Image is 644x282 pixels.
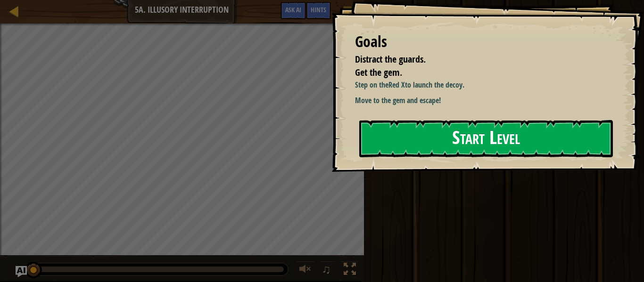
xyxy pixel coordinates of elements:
span: Ask AI [285,5,301,14]
li: Distract the guards. [343,53,609,66]
strong: Red X [388,80,405,90]
button: Toggle fullscreen [340,261,359,280]
button: Ask AI [16,266,27,277]
button: Ask AI [281,2,306,19]
button: ♫ [320,261,336,280]
span: ♫ [322,262,331,276]
li: Get the gem. [343,66,609,80]
p: Step on the to launch the decoy. [355,80,611,90]
span: Distract the guards. [355,53,426,65]
p: Move to the gem and escape! [355,95,611,106]
div: Goals [355,31,611,53]
button: Adjust volume [296,261,315,280]
span: Hints [311,5,326,14]
button: Start Level [359,120,613,157]
span: Get the gem. [355,66,402,79]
